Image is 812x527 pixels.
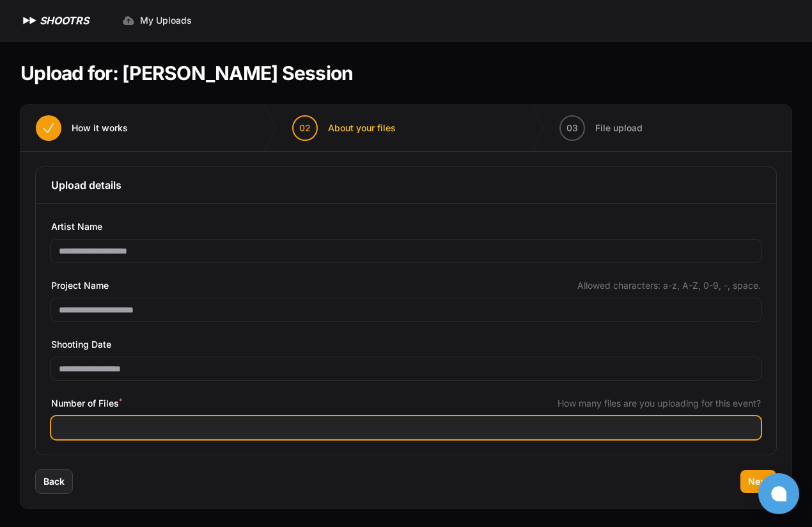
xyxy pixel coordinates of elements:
h1: Upload for: [PERSON_NAME] Session [20,61,353,85]
span: 03 [566,122,578,134]
span: Artist Name [51,219,102,234]
button: Back [36,470,72,493]
span: How many files are you uploading for this event? [558,397,761,410]
h1: SHOOTRS [40,13,89,28]
a: SHOOTRS SHOOTRS [20,13,89,28]
span: Shooting Date [51,337,111,352]
button: 03 File upload [544,105,658,151]
button: Open chat window [758,473,799,514]
span: My Uploads [140,14,192,27]
span: How it works [72,122,128,134]
button: How it works [20,105,143,151]
a: My Uploads [114,9,199,32]
span: Allowed characters: a-z, A-Z, 0-9, -, space. [577,279,761,292]
span: Project Name [51,278,109,293]
span: 02 [299,122,311,134]
button: Next [740,470,776,493]
span: About your files [328,122,396,134]
button: 02 About your files [277,105,411,151]
img: SHOOTRS [20,13,40,28]
h3: Upload details [51,177,761,193]
span: File upload [595,122,643,134]
span: Back [43,475,65,488]
span: Next [748,475,769,488]
span: Number of Files [51,396,122,411]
